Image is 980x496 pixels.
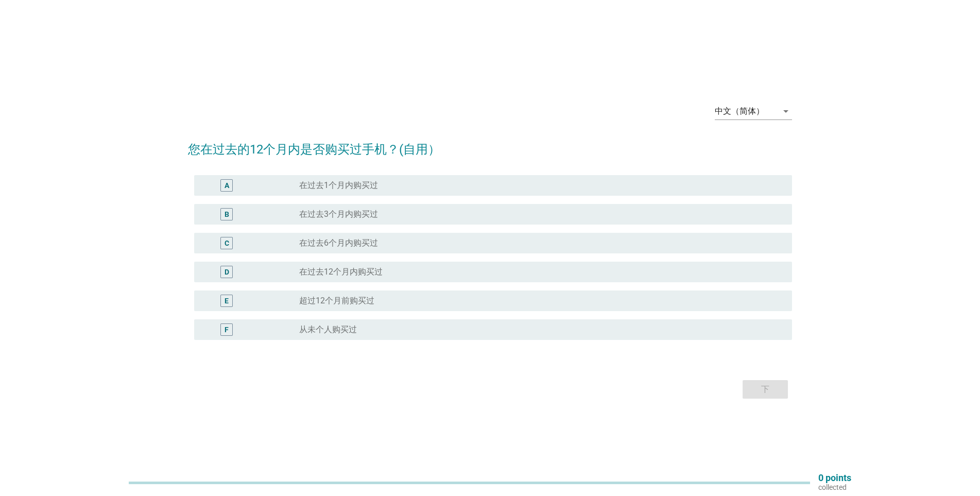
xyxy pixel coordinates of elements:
label: 超过12个月前购买过 [299,296,374,306]
label: 在过去6个月内购买过 [299,238,378,248]
div: 中文（简体） [715,107,764,116]
div: A [225,180,229,191]
label: 在过去3个月内购买过 [299,209,378,219]
div: E [225,295,229,306]
i: arrow_drop_down [780,105,792,117]
div: F [225,324,229,335]
label: 从未个人购买过 [299,324,357,335]
p: collected [818,483,851,492]
label: 在过去12个月内购买过 [299,267,383,277]
p: 0 points [818,473,851,483]
h2: 您在过去的12个月内是否购买过手机？(自用） [188,130,792,159]
div: B [225,209,229,219]
div: D [225,266,229,277]
div: C [225,237,229,248]
label: 在过去1个月内购买过 [299,180,378,191]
